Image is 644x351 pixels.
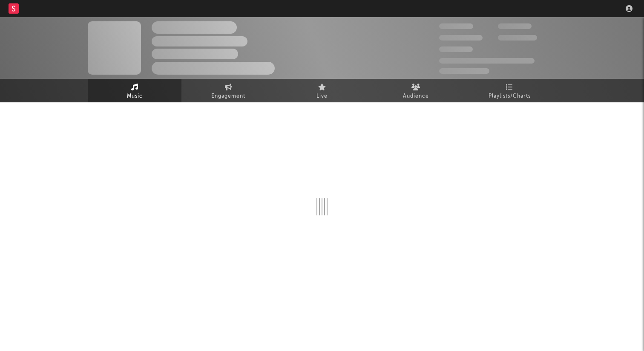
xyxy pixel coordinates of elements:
[316,91,328,102] span: Live
[127,91,143,102] span: Music
[498,23,532,29] span: 100,000
[88,79,181,102] a: Music
[489,91,531,102] span: Playlists/Charts
[439,35,483,41] span: 50,000,000
[439,46,473,52] span: 100,000
[463,79,556,102] a: Playlists/Charts
[498,35,537,41] span: 1,000,000
[369,79,463,102] a: Audience
[439,68,489,74] span: Jump Score: 85.0
[403,91,429,102] span: Audience
[275,79,369,102] a: Live
[181,79,275,102] a: Engagement
[439,58,535,64] span: 50,000,000 Monthly Listeners
[211,91,245,102] span: Engagement
[439,23,473,29] span: 300,000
